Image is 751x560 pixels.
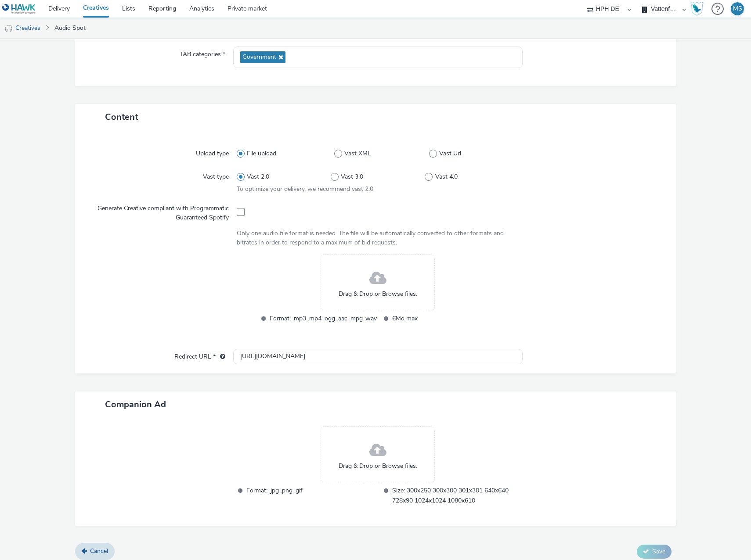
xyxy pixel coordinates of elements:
label: IAB categories * [177,47,229,59]
img: undefined Logo [2,4,36,14]
input: url... [233,349,523,364]
span: Content [105,111,138,123]
span: Format: .jpg .png .gif [246,485,377,506]
button: Save [637,545,672,559]
img: audio [4,24,13,33]
div: MS [733,2,742,15]
span: Vast 3.0 [341,172,363,181]
span: Companion Ad [105,398,166,410]
span: Save [652,547,665,556]
span: To optimize your delivery, we recommend vast 2.0 [237,185,373,193]
label: Upload type [192,146,232,158]
label: Generate Creative compliant with Programmatic Guaranteed Spotify [91,201,232,222]
span: Drag & Drop or Browse files. [339,290,417,298]
span: Size: 300x250 300x300 301x301 640x640 728x90 1024x1024 1080x610 [392,485,523,506]
span: Government [242,54,276,61]
span: Drag & Drop or Browse files. [339,462,417,470]
span: Vast XML [344,149,371,158]
span: Cancel [90,547,108,555]
div: Only one audio file format is needed. The file will be automatically converted to other formats a... [237,229,519,247]
span: File upload [247,149,276,158]
span: Vast 4.0 [435,172,458,181]
span: Format: .mp3 .mp4 .ogg .aac .mpg .wav [270,313,377,323]
div: URL will be used as a validation URL with some SSPs and it will be the redirection URL of your cr... [216,352,225,361]
span: Vast 2.0 [247,172,269,181]
img: Hawk Academy [690,2,704,16]
span: Vast Url [439,149,461,158]
a: Cancel [75,543,115,560]
span: 6Mo max [392,313,499,323]
a: Audio Spot [50,18,90,39]
a: Hawk Academy [690,2,707,16]
label: Vast type [199,169,232,181]
label: Redirect URL * [171,349,229,361]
